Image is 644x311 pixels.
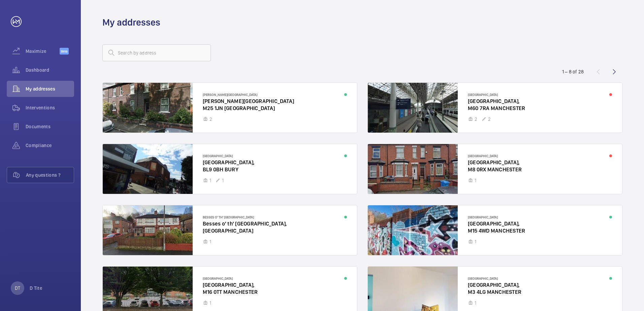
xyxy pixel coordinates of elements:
p: DT [15,285,20,291]
span: Dashboard [26,67,74,73]
span: Any questions ? [26,172,74,178]
span: Interventions [26,104,74,111]
span: Documents [26,123,74,130]
span: Compliance [26,142,74,149]
span: Maximize [26,48,60,55]
h1: My addresses [102,16,160,29]
input: Search by address [102,44,211,61]
p: D Tite [30,285,42,291]
span: Beta [60,48,69,55]
span: My addresses [26,85,74,92]
div: 1 – 8 of 28 [562,68,584,75]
